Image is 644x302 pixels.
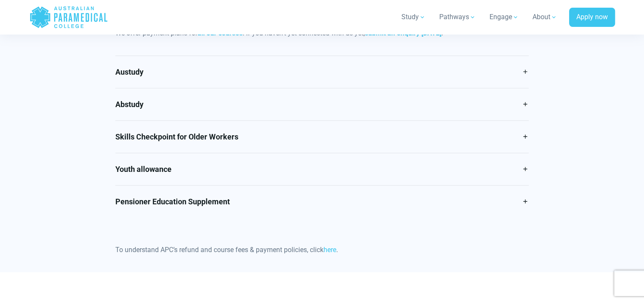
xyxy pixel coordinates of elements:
[396,5,431,29] a: Study
[434,5,481,29] a: Pathways
[115,245,529,255] p: To understand APC’s refund and course fees & payment policies, click .
[365,29,441,37] a: submit an enquiry [DATE]
[569,8,615,27] a: Apply now
[323,246,336,254] a: here
[29,3,108,31] a: Australian Paramedical College
[197,29,243,37] a: all our courses
[115,56,529,88] a: Austudy
[115,121,529,153] a: Skills Checkpoint for Older Workers
[527,5,562,29] a: About
[484,5,524,29] a: Engage
[115,88,529,120] a: Abstudy
[115,153,529,185] a: Youth allowance
[115,186,529,218] a: Pensioner Education Supplement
